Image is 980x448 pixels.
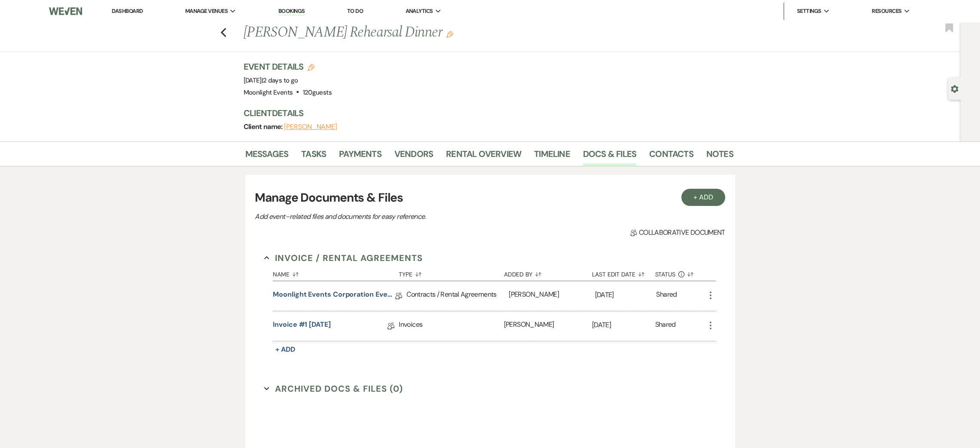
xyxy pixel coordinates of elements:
p: [DATE] [595,289,656,301]
a: Docs & Files [583,147,636,166]
div: Contracts / Rental Agreements [406,281,509,311]
a: Notes [706,147,733,166]
a: Dashboard [112,7,143,15]
div: Invoices [399,311,504,341]
span: Settings [797,7,821,15]
span: Manage Venues [185,7,228,15]
span: 120 guests [303,88,332,97]
button: Archived Docs & Files (0) [264,382,403,395]
span: Status [655,271,676,277]
a: Contacts [649,147,693,166]
button: Edit [446,30,453,38]
p: [DATE] [592,319,655,331]
h3: Client Details [244,107,725,119]
button: [PERSON_NAME] [284,123,337,130]
a: To Do [347,7,363,15]
a: Tasks [301,147,326,166]
button: Status [655,264,705,281]
button: + Add [681,189,725,206]
span: [DATE] [244,76,298,85]
div: Shared [655,319,676,333]
button: Last Edit Date [592,264,655,281]
span: | [262,76,298,85]
a: Timeline [534,147,570,166]
span: Resources [872,7,901,15]
a: Rental Overview [446,147,521,166]
div: [PERSON_NAME] [504,311,592,341]
a: Invoice #1 [DATE] [273,319,331,333]
span: Collaborative document [630,227,725,238]
span: Client name: [244,122,284,131]
a: Moonlight Events Corporation Event Contract 2025 final [273,289,395,303]
span: Moonlight Events [244,88,293,97]
p: Add event–related files and documents for easy reference. [255,211,556,222]
button: Name [273,264,399,281]
h3: Event Details [244,61,332,73]
span: Analytics [406,7,433,15]
span: + Add [275,345,295,354]
button: Open lead details [951,84,959,92]
button: Added By [504,264,592,281]
div: Shared [656,289,677,303]
button: Invoice / Rental Agreements [264,252,423,264]
a: Bookings [278,7,305,15]
img: Weven Logo [49,2,82,20]
a: Vendors [394,147,433,166]
button: Type [399,264,504,281]
a: Payments [339,147,382,166]
h1: [PERSON_NAME] Rehearsal Dinner [244,22,629,43]
button: + Add [273,344,298,356]
a: Messages [245,147,289,166]
h3: Manage Documents & Files [255,189,725,207]
span: 2 days to go [263,76,298,85]
div: [PERSON_NAME] [509,281,595,311]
